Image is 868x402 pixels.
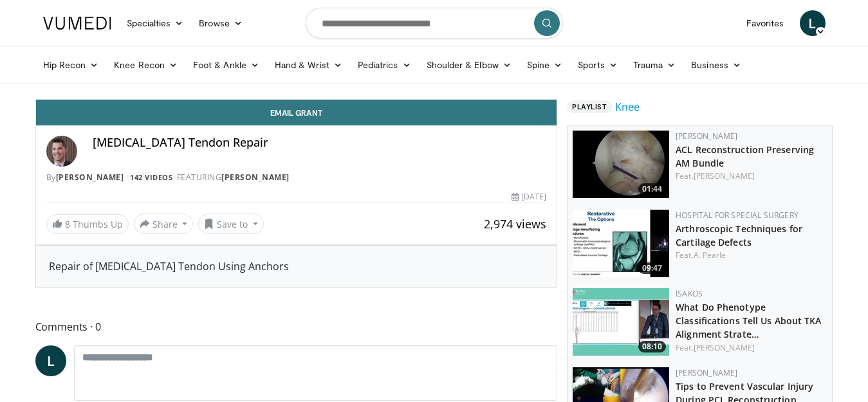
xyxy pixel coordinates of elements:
h4: [MEDICAL_DATA] Tendon Repair [93,136,547,150]
a: Pediatrics [350,52,419,78]
span: Playlist [567,100,612,113]
a: L [35,345,66,376]
a: Hospital for Special Surgery [676,210,799,221]
div: Feat. [676,170,827,182]
a: 142 Videos [126,172,177,183]
a: Email Grant [36,100,557,125]
a: 01:44 [573,131,669,198]
a: Trauma [625,52,684,78]
a: [PERSON_NAME] [676,367,737,378]
a: ACL Reconstruction Preserving AM Bundle [676,143,814,169]
a: Hip Recon [35,52,107,78]
div: Feat. [676,342,827,354]
img: 5b6cf72d-b1b3-4a5e-b48f-095f98c65f63.150x105_q85_crop-smart_upscale.jpg [573,288,669,356]
a: Shoulder & Elbow [419,52,519,78]
span: 8 [65,218,70,230]
a: Arthroscopic Techniques for Cartilage Defects [676,223,802,248]
a: L [800,10,826,36]
img: VuMedi Logo [43,17,111,30]
img: Avatar [46,136,77,167]
img: 7b60eb76-c310-45f1-898b-3f41f4878cd0.150x105_q85_crop-smart_upscale.jpg [573,131,669,198]
a: Hand & Wrist [267,52,350,78]
a: Knee Recon [106,52,185,78]
div: [DATE] [512,191,546,203]
input: Search topics, interventions [306,8,563,39]
img: e219f541-b456-4cbc-ade1-aa0b59c67291.150x105_q85_crop-smart_upscale.jpg [573,210,669,277]
div: Repair of [MEDICAL_DATA] Tendon Using Anchors [49,259,544,274]
a: [PERSON_NAME] [694,170,755,181]
a: [PERSON_NAME] [676,131,737,142]
a: 09:47 [573,210,669,277]
div: By FEATURING [46,172,547,183]
a: Sports [570,52,625,78]
a: [PERSON_NAME] [56,172,124,183]
a: What Do Phenotype Classifications Tell Us About TKA Alignment Strate… [676,301,821,340]
span: 2,974 views [484,216,546,232]
a: Foot & Ankle [185,52,267,78]
span: 09:47 [638,262,666,274]
a: Knee [615,99,640,114]
a: [PERSON_NAME] [694,342,755,353]
div: Feat. [676,250,827,261]
a: ISAKOS [676,288,703,299]
a: Spine [519,52,570,78]
a: Business [683,52,749,78]
a: [PERSON_NAME] [221,172,290,183]
button: Save to [198,214,264,234]
a: 8 Thumbs Up [46,214,129,234]
button: Share [134,214,194,234]
a: Specialties [119,10,192,36]
span: 08:10 [638,341,666,352]
a: Favorites [739,10,792,36]
span: 01:44 [638,183,666,195]
a: 08:10 [573,288,669,356]
a: A. Pearle [694,250,726,260]
a: Browse [191,10,250,36]
span: Comments 0 [35,318,558,335]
